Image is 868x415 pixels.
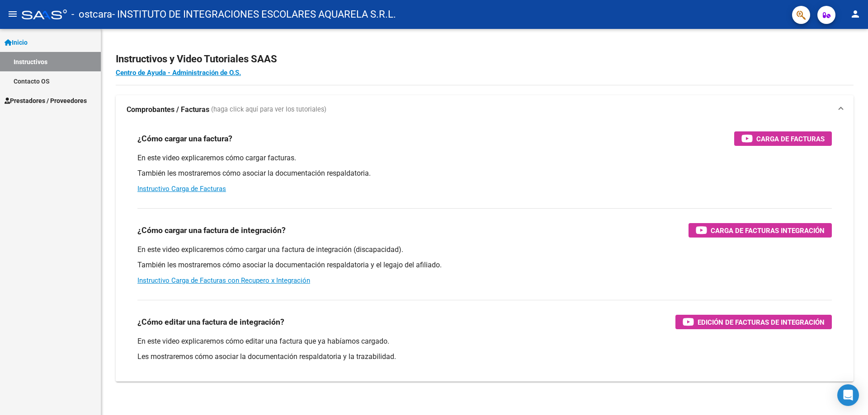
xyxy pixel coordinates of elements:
button: Carga de Facturas Integración [689,223,832,238]
a: Instructivo Carga de Facturas [137,185,226,193]
mat-icon: menu [7,9,18,19]
h3: ¿Cómo cargar una factura? [137,132,232,145]
p: También les mostraremos cómo asociar la documentación respaldatoria. [137,168,832,178]
span: - INSTITUTO DE INTEGRACIONES ESCOLARES AQUARELA S.R.L. [112,5,396,24]
p: En este video explicaremos cómo editar una factura que ya habíamos cargado. [137,336,832,346]
span: Inicio [5,37,28,47]
span: (haga click aquí para ver los tutoriales) [211,105,326,115]
span: - ostcara [71,5,112,24]
a: Centro de Ayuda - Administración de O.S. [116,69,241,77]
div: Open Intercom Messenger [837,384,859,406]
mat-icon: person [850,9,861,19]
p: En este video explicaremos cómo cargar facturas. [137,153,832,163]
button: Edición de Facturas de integración [675,315,832,329]
p: También les mostraremos cómo asociar la documentación respaldatoria y el legajo del afiliado. [137,260,832,270]
mat-expansion-panel-header: Comprobantes / Facturas (haga click aquí para ver los tutoriales) [116,95,854,124]
span: Prestadores / Proveedores [5,96,87,106]
strong: Comprobantes / Facturas [127,105,209,115]
span: Edición de Facturas de integración [698,317,825,328]
h3: ¿Cómo cargar una factura de integración? [137,224,286,237]
h2: Instructivos y Video Tutoriales SAAS [116,51,854,68]
button: Carga de Facturas [734,131,832,146]
div: Comprobantes / Facturas (haga click aquí para ver los tutoriales) [116,124,854,382]
span: Carga de Facturas [756,133,825,145]
a: Instructivo Carga de Facturas con Recupero x Integración [137,276,310,284]
h3: ¿Cómo editar una factura de integración? [137,316,284,328]
p: En este video explicaremos cómo cargar una factura de integración (discapacidad). [137,245,832,255]
p: Les mostraremos cómo asociar la documentación respaldatoria y la trazabilidad. [137,352,832,362]
span: Carga de Facturas Integración [711,225,825,236]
